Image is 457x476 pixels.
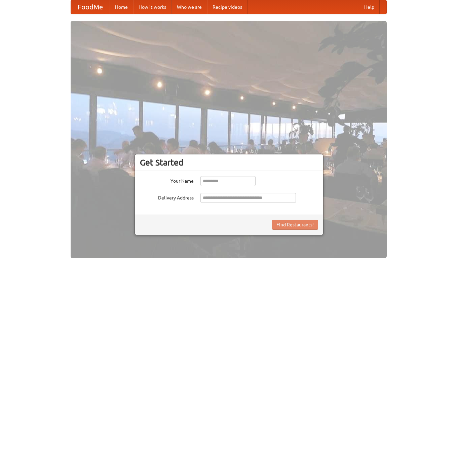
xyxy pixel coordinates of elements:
[207,0,247,14] a: Recipe videos
[133,0,172,14] a: How it works
[359,0,380,14] a: Help
[140,157,318,168] h3: Get Started
[71,0,110,14] a: FoodMe
[140,193,194,201] label: Delivery Address
[110,0,133,14] a: Home
[272,220,318,230] button: Find Restaurants!
[140,176,194,184] label: Your Name
[172,0,207,14] a: Who we are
